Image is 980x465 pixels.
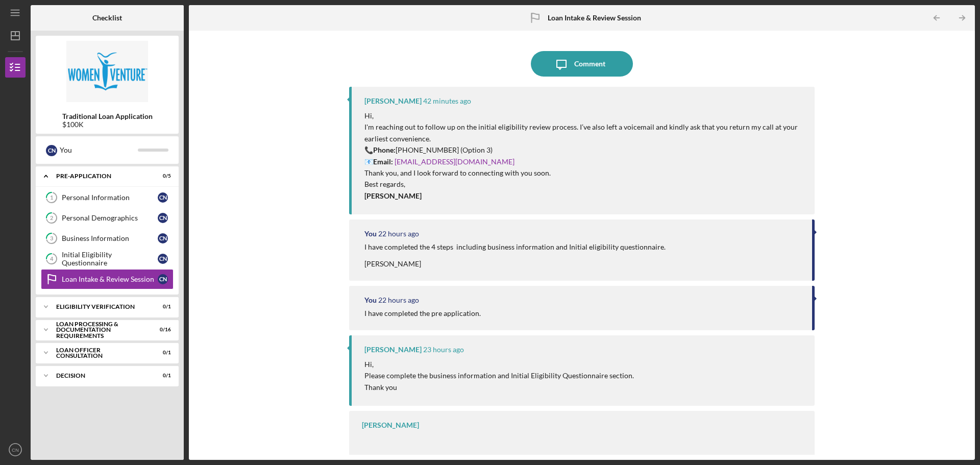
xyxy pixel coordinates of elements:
[364,144,804,167] p: 📞 [PHONE_NUMBER] (Option 3) 📧
[153,373,171,379] div: 0 / 1
[364,309,481,317] div: I have completed the pre application.
[41,269,174,289] a: Loan Intake & Review SessionCN
[378,296,419,304] time: 2025-09-16 22:18
[62,251,158,267] div: Initial Eligibility Questionnaire
[364,230,377,238] div: You
[56,321,145,339] div: Loan Processing & Documentation Requirements
[548,14,641,22] b: Loan Intake & Review Session
[158,233,168,243] div: C N
[378,230,419,238] time: 2025-09-16 22:35
[56,304,145,310] div: Eligibility Verification
[423,346,464,354] time: 2025-09-16 21:59
[364,243,666,267] div: I have completed the 4 steps including business information and Initial eligibility questionnaire...
[395,157,514,166] a: [EMAIL_ADDRESS][DOMAIN_NAME]
[56,173,145,179] div: Pre-Application
[364,97,422,105] div: [PERSON_NAME]
[531,51,633,77] button: Comment
[62,234,158,242] div: Business Information
[362,421,419,429] div: [PERSON_NAME]
[62,214,158,222] div: Personal Demographics
[373,157,393,166] strong: Email:
[12,447,19,453] text: CN
[50,194,53,201] tspan: 1
[364,382,634,393] p: Thank you
[60,141,138,159] div: You
[41,208,174,228] a: 2Personal DemographicsCN
[574,51,605,77] div: Comment
[62,193,158,202] div: Personal Information
[56,347,145,359] div: Loan Officer Consultation
[364,167,804,179] p: Thank you, and I look forward to connecting with you soon.
[373,145,396,154] strong: Phone:
[62,120,153,129] div: $100K
[41,249,174,269] a: 4Initial Eligibility QuestionnaireCN
[364,191,422,200] strong: [PERSON_NAME]
[158,213,168,223] div: C N
[56,373,145,379] div: Decision
[50,256,54,262] tspan: 4
[50,235,53,242] tspan: 3
[41,187,174,208] a: 1Personal InformationCN
[364,359,634,370] p: Hi,
[364,121,804,144] p: I'm reaching out to follow up on the initial eligibility review process. I’ve also left a voicema...
[46,145,57,156] div: C N
[50,215,53,222] tspan: 2
[423,97,471,105] time: 2025-09-17 20:07
[364,110,804,121] p: Hi,
[158,254,168,264] div: C N
[153,173,171,179] div: 0 / 5
[153,304,171,310] div: 0 / 1
[364,370,634,381] p: Please complete the business information and Initial Eligibility Questionnaire section.
[364,296,377,304] div: You
[36,41,179,102] img: Product logo
[5,439,26,460] button: CN
[158,192,168,203] div: C N
[153,350,171,356] div: 0 / 1
[364,179,804,202] p: Best regards,
[92,14,122,22] b: Checklist
[153,327,171,333] div: 0 / 16
[158,274,168,284] div: C N
[364,346,422,354] div: [PERSON_NAME]
[41,228,174,249] a: 3Business InformationCN
[62,275,158,283] div: Loan Intake & Review Session
[62,112,153,120] b: Traditional Loan Application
